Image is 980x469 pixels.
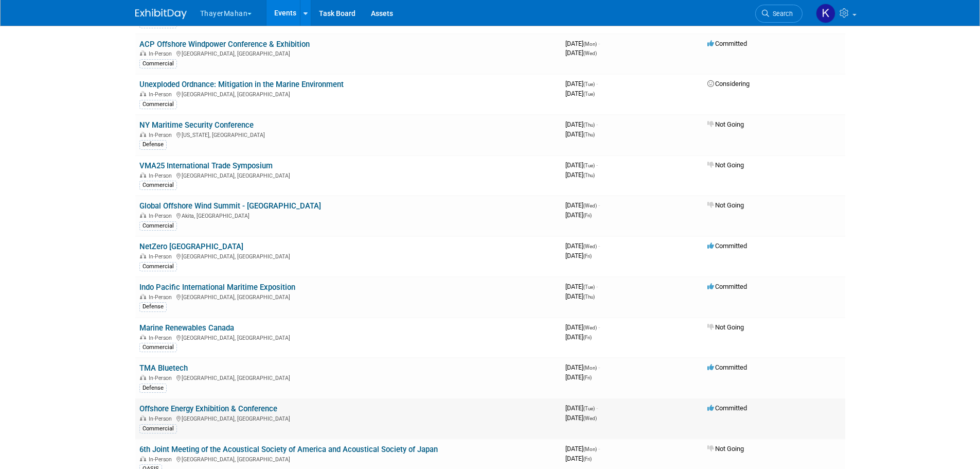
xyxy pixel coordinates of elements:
img: In-Person Event [140,456,146,461]
span: [DATE] [565,333,592,341]
img: In-Person Event [140,375,146,380]
div: [GEOGRAPHIC_DATA], [GEOGRAPHIC_DATA] [139,333,557,341]
span: (Thu) [583,294,595,300]
a: NetZero [GEOGRAPHIC_DATA] [139,242,243,251]
span: Considering [707,80,750,88]
img: ExhibitDay [135,9,187,19]
span: In-Person [149,294,175,301]
span: - [598,323,600,331]
img: Kristin Maher [816,4,835,23]
span: - [598,445,600,453]
span: In-Person [149,132,175,138]
span: Not Going [707,445,744,453]
span: (Wed) [583,244,597,249]
span: Not Going [707,161,744,169]
a: VMA25 International Trade Symposium [139,161,273,170]
span: Not Going [707,323,744,331]
span: Committed [707,363,747,371]
div: [GEOGRAPHIC_DATA], [GEOGRAPHIC_DATA] [139,373,557,381]
span: - [598,363,600,371]
a: Marine Renewables Canada [139,323,234,333]
span: - [596,283,598,290]
span: - [598,201,600,209]
span: (Wed) [583,50,597,56]
div: [US_STATE], [GEOGRAPHIC_DATA] [139,130,557,138]
span: [DATE] [565,455,592,462]
span: Not Going [707,120,744,128]
span: [DATE] [565,80,598,88]
img: In-Person Event [140,91,146,96]
span: - [596,404,598,412]
span: [DATE] [565,283,598,290]
span: [DATE] [565,211,592,219]
span: Not Going [707,201,744,209]
img: In-Person Event [140,415,146,421]
span: In-Person [149,50,175,57]
a: NY Maritime Security Conference [139,120,254,130]
span: [DATE] [565,363,600,371]
span: In-Person [149,172,175,179]
div: Commercial [139,343,177,352]
span: - [596,80,598,88]
div: Commercial [139,424,177,433]
a: Unexploded Ordnance: Mitigation in the Marine Environment [139,80,344,89]
span: [DATE] [565,49,597,57]
div: Akita, [GEOGRAPHIC_DATA] [139,211,557,219]
span: (Wed) [583,203,597,209]
span: (Fri) [583,213,592,218]
div: [GEOGRAPHIC_DATA], [GEOGRAPHIC_DATA] [139,414,557,422]
span: [DATE] [565,404,598,412]
span: [DATE] [565,414,597,422]
span: (Thu) [583,122,595,128]
a: Search [755,5,803,23]
span: [DATE] [565,120,598,128]
span: (Tue) [583,91,595,97]
span: (Fri) [583,253,592,259]
div: Commercial [139,262,177,271]
span: Committed [707,283,747,290]
span: (Mon) [583,41,597,47]
img: In-Person Event [140,335,146,340]
span: Committed [707,242,747,250]
span: In-Person [149,415,175,422]
a: Global Offshore Wind Summit - [GEOGRAPHIC_DATA] [139,201,321,211]
span: Search [769,10,793,18]
span: [DATE] [565,90,595,97]
span: (Tue) [583,81,595,87]
span: [DATE] [565,171,595,179]
span: [DATE] [565,252,592,259]
span: In-Person [149,335,175,341]
span: [DATE] [565,161,598,169]
img: In-Person Event [140,253,146,258]
span: In-Person [149,253,175,260]
a: Offshore Energy Exhibition & Conference [139,404,277,413]
span: - [598,40,600,47]
span: [DATE] [565,445,600,453]
div: [GEOGRAPHIC_DATA], [GEOGRAPHIC_DATA] [139,252,557,260]
img: In-Person Event [140,132,146,137]
div: Commercial [139,59,177,68]
a: ACP Offshore Windpower Conference & Exhibition [139,40,310,49]
span: [DATE] [565,292,595,300]
img: In-Person Event [140,50,146,56]
div: Commercial [139,221,177,231]
div: Defense [139,384,167,393]
span: [DATE] [565,201,600,209]
div: [GEOGRAPHIC_DATA], [GEOGRAPHIC_DATA] [139,49,557,57]
span: Committed [707,404,747,412]
span: [DATE] [565,130,595,138]
div: [GEOGRAPHIC_DATA], [GEOGRAPHIC_DATA] [139,292,557,301]
span: (Wed) [583,325,597,331]
span: (Fri) [583,456,592,462]
img: In-Person Event [140,213,146,218]
img: In-Person Event [140,294,146,299]
span: [DATE] [565,373,592,381]
span: In-Person [149,91,175,98]
div: Commercial [139,100,177,109]
span: (Wed) [583,415,597,421]
span: (Fri) [583,335,592,340]
img: In-Person Event [140,172,146,178]
span: (Mon) [583,446,597,452]
span: (Thu) [583,132,595,137]
span: (Tue) [583,284,595,290]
